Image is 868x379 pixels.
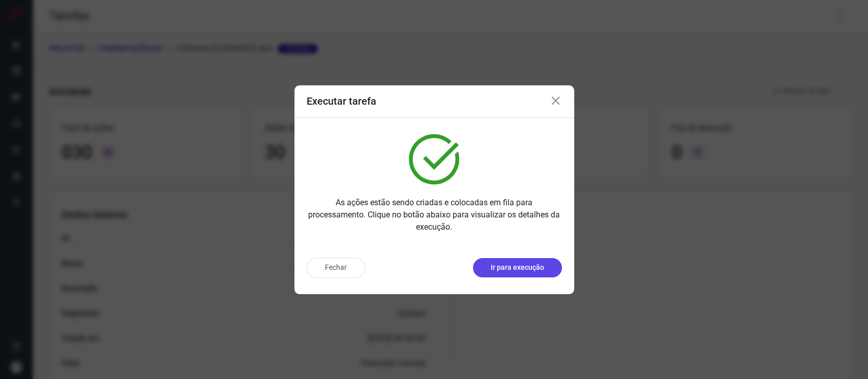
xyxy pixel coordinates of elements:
p: Ir para execução [491,262,544,273]
img: verified.svg [409,134,459,184]
h3: Executar tarefa [307,95,376,107]
p: As ações estão sendo criadas e colocadas em fila para processamento. Clique no botão abaixo para ... [307,197,562,233]
button: Ir para execução [473,258,562,277]
button: Fechar [307,258,365,278]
